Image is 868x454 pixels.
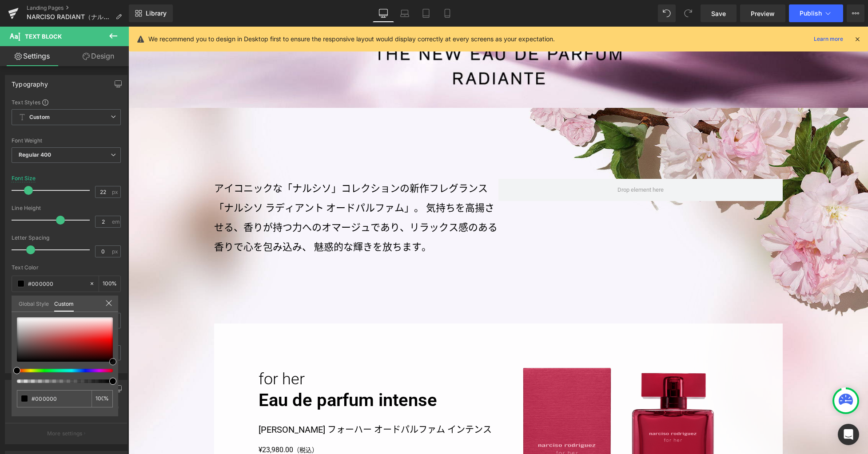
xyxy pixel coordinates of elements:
a: Tablet [415,4,437,22]
button: Redo [679,4,697,22]
span: Library [146,9,167,17]
div: % [92,390,113,407]
a: Design [66,46,131,66]
button: Undo [658,4,676,22]
p: We recommend you to design in Desktop first to ensure the responsive layout would display correct... [148,34,555,44]
a: Custom [54,296,74,312]
button: More [847,4,864,22]
div: Open Intercom Messenger [838,424,859,445]
a: Mobile [437,4,458,22]
span: NARCISO RADIANT（ナルシソ ラディアント）｜[PERSON_NAME] [27,13,112,20]
span: Publish [800,10,822,17]
a: Preview [740,4,785,22]
a: Landing Pages [27,4,129,12]
span: Preview [751,9,775,18]
button: Publish [789,4,843,22]
a: Desktop [373,4,394,22]
a: Laptop [394,4,415,22]
span: Text Block [25,33,62,40]
a: Global Style [19,296,49,311]
span: Save [711,9,726,18]
a: New Library [129,4,173,22]
input: Color [32,394,88,403]
a: Learn more [810,34,847,44]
